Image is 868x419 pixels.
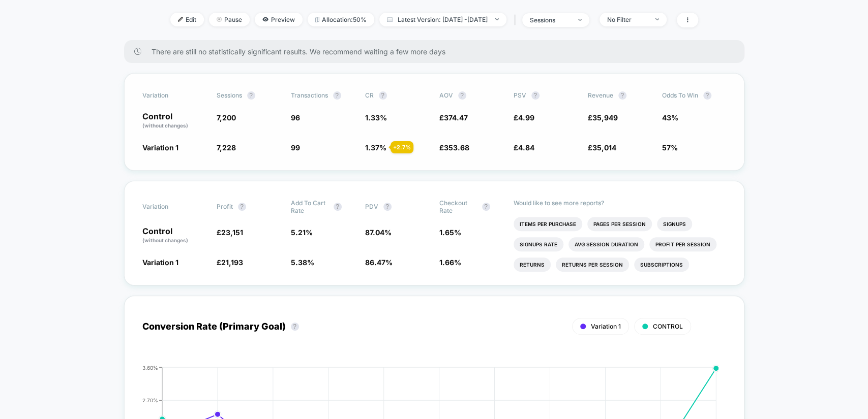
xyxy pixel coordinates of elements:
[238,203,246,211] button: ?
[291,91,328,99] span: Transactions
[531,91,540,100] button: ?
[439,258,461,267] span: 1.66 %
[514,143,534,152] span: £
[530,16,571,24] div: sessions
[495,18,499,20] img: end
[142,227,206,244] p: Control
[588,113,618,122] span: £
[439,143,469,152] span: £
[587,217,652,231] li: Pages Per Session
[291,143,300,152] span: 99
[649,237,716,251] li: Profit Per Session
[365,91,374,99] span: CR
[444,143,469,152] span: 353.68
[514,217,582,231] li: Items Per Purchase
[662,91,718,100] span: Odds to Win
[556,257,629,272] li: Returns Per Session
[618,91,626,100] button: ?
[514,237,563,251] li: Signups Rate
[482,203,490,211] button: ?
[217,17,222,22] img: end
[657,217,692,231] li: Signups
[142,364,158,370] tspan: 3.60%
[365,228,392,237] span: 87.04 %
[291,199,328,214] span: Add To Cart Rate
[142,112,206,130] p: Control
[634,257,689,272] li: Subscriptions
[391,141,413,153] div: + 2.7 %
[591,323,621,330] span: Variation 1
[379,13,506,26] span: Latest Version: [DATE] - [DATE]
[142,122,188,128] span: (without changes)
[217,258,243,267] span: £
[444,113,468,122] span: 374.47
[170,13,204,26] span: Edit
[217,228,243,237] span: £
[365,258,393,267] span: 86.47 %
[439,228,461,237] span: 1.65 %
[592,113,618,122] span: 35,949
[333,91,341,100] button: ?
[291,113,300,122] span: 96
[221,258,243,267] span: 21,193
[662,143,678,152] span: 57%
[592,143,616,152] span: 35,014
[209,13,250,26] span: Pause
[439,199,477,214] span: Checkout Rate
[142,397,158,403] tspan: 2.70%
[655,18,659,20] img: end
[514,199,726,207] p: Would like to see more reports?
[514,113,534,122] span: £
[607,16,648,23] div: No Filter
[383,203,392,211] button: ?
[152,47,724,56] span: There are still no statistically significant results. We recommend waiting a few more days
[142,237,188,243] span: (without changes)
[178,17,183,22] img: edit
[439,91,453,99] span: AOV
[703,91,711,100] button: ?
[379,91,387,100] button: ?
[291,228,313,237] span: 5.21 %
[568,237,644,251] li: Avg Session Duration
[291,258,314,267] span: 5.38 %
[578,19,582,21] img: end
[439,113,468,122] span: £
[662,113,678,122] span: 43%
[142,91,198,100] span: Variation
[334,203,342,211] button: ?
[365,113,387,122] span: 1.33 %
[514,91,526,99] span: PSV
[653,323,683,330] span: CONTROL
[512,13,522,27] span: |
[588,91,613,99] span: Revenue
[387,17,393,22] img: calendar
[291,323,299,331] button: ?
[518,143,534,152] span: 4.84
[142,199,198,214] span: Variation
[221,228,243,237] span: 23,151
[217,143,236,152] span: 7,228
[142,143,178,152] span: Variation 1
[255,13,303,26] span: Preview
[518,113,534,122] span: 4.99
[308,13,374,26] span: Allocation: 50%
[247,91,255,100] button: ?
[588,143,616,152] span: £
[458,91,466,100] button: ?
[217,203,233,210] span: Profit
[217,91,242,99] span: Sessions
[365,143,386,152] span: 1.37 %
[514,257,551,272] li: Returns
[315,17,319,22] img: rebalance
[365,203,378,210] span: PDV
[142,258,178,267] span: Variation 1
[217,113,236,122] span: 7,200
